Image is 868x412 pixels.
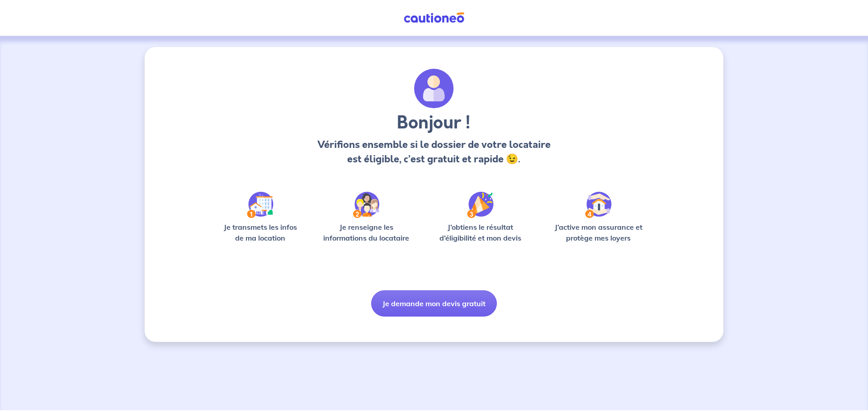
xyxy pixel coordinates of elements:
[217,222,303,243] p: Je transmets les infos de ma location
[353,192,379,218] img: /static/c0a346edaed446bb123850d2d04ad552/Step-2.svg
[429,222,532,243] p: J’obtiens le résultat d’éligibilité et mon devis
[371,290,497,317] button: Je demande mon devis gratuit
[318,222,415,243] p: Je renseigne les informations du locataire
[585,192,612,218] img: /static/bfff1cf634d835d9112899e6a3df1a5d/Step-4.svg
[546,222,651,243] p: J’active mon assurance et protège mes loyers
[400,12,468,24] img: Cautioneo
[315,137,553,166] p: Vérifions ensemble si le dossier de votre locataire est éligible, c’est gratuit et rapide 😉.
[414,69,454,109] img: archivate
[315,112,553,134] h3: Bonjour !
[467,192,494,218] img: /static/f3e743aab9439237c3e2196e4328bba9/Step-3.svg
[247,192,274,218] img: /static/90a569abe86eec82015bcaae536bd8e6/Step-1.svg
